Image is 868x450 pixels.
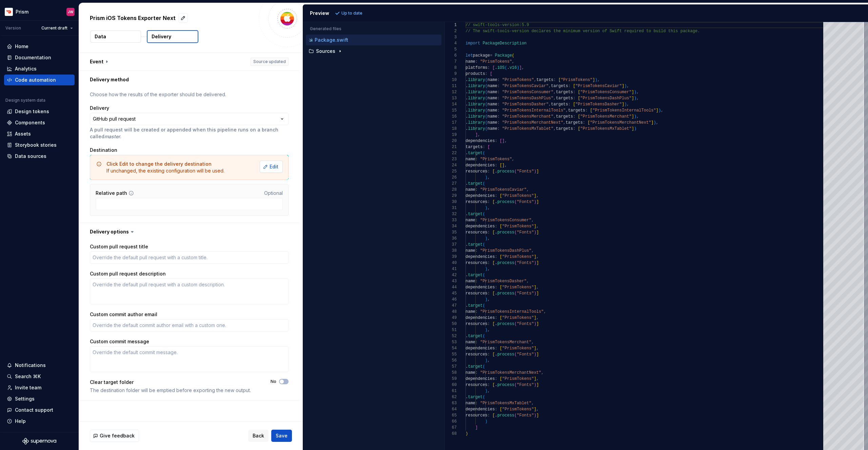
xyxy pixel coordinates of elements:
[15,153,46,160] div: Data sources
[468,114,485,119] span: library
[445,132,457,138] div: 19
[527,187,529,192] span: ,
[315,37,348,43] p: Package.swift
[468,120,485,125] span: library
[4,63,75,74] a: Analytics
[497,108,499,113] span: :
[502,78,534,82] span: "PrismTokens"
[15,384,41,391] div: Invite team
[658,108,660,113] span: )
[590,108,592,113] span: [
[15,77,56,83] div: Code automation
[15,407,53,413] div: Contact support
[653,120,656,125] span: )
[466,157,475,162] span: name
[636,114,639,119] span: ,
[495,65,497,70] span: .
[15,373,41,380] div: Search ⌘K
[597,78,599,82] span: ,
[306,36,441,44] button: Package.swift
[551,84,568,88] span: targets
[90,270,166,277] label: Custom pull request description
[502,108,566,113] span: "PrismTokensInternalTools"
[487,102,497,107] span: name
[512,59,514,64] span: ,
[502,139,505,143] span: ]
[485,102,487,107] span: (
[553,114,556,119] span: ,
[466,187,475,192] span: name
[90,91,289,98] p: Choose how the results of the exporter should be delivered.
[466,126,468,131] span: .
[631,96,634,101] span: ]
[495,53,512,58] span: Package
[485,96,487,101] span: (
[636,90,639,95] span: ,
[485,114,487,119] span: (
[536,169,538,174] span: ]
[147,30,198,43] button: Delivery
[445,138,457,144] div: 20
[466,102,468,107] span: .
[316,48,335,54] p: Sources
[445,114,457,120] div: 16
[487,84,497,88] span: name
[487,90,497,95] span: name
[636,96,639,101] span: ,
[15,142,57,148] div: Storybook stories
[276,432,288,439] span: Save
[90,243,148,250] label: Custom pull request title
[445,193,457,199] div: 29
[445,101,457,107] div: 14
[487,169,490,174] span: :
[480,157,512,162] span: "PrismTokens"
[4,41,75,52] a: Home
[580,96,631,101] span: "PrismTokensDashPlus"
[487,108,497,113] span: name
[95,33,106,40] p: Data
[534,78,536,82] span: ,
[466,53,473,58] span: let
[466,71,485,76] span: products
[90,105,109,111] label: Delivery
[4,117,75,128] a: Components
[15,54,51,61] div: Documentation
[580,126,631,131] span: "PrismTokensMxTablet"
[4,106,75,117] a: Design tokens
[502,90,553,95] span: "PrismTokensConsumer"
[90,30,141,43] button: Data
[627,84,629,88] span: ,
[578,90,580,95] span: [
[4,416,75,427] button: Help
[445,22,457,28] div: 1
[100,432,135,439] span: Give feedback
[634,114,636,119] span: )
[106,161,212,167] span: Click Edit to change the delivery destination
[445,150,457,156] div: 22
[502,163,505,168] span: ]
[485,126,487,131] span: (
[512,53,514,58] span: (
[588,120,590,125] span: [
[466,169,488,174] span: resources
[590,120,651,125] span: "PrismTokensMerchantNext"
[468,126,485,131] span: library
[445,175,457,181] div: 26
[505,163,507,168] span: ,
[495,139,497,143] span: :
[466,151,468,156] span: .
[627,102,629,107] span: ,
[96,190,127,197] label: Relative path
[560,78,592,82] span: "PrismTokens"
[517,65,519,70] span: )
[580,90,631,95] span: "PrismTokensConsumer"
[4,75,75,85] a: Code automation
[497,102,499,107] span: :
[563,120,566,125] span: ,
[466,193,495,198] span: dependencies
[487,175,490,180] span: ,
[485,71,487,76] span: :
[624,102,627,107] span: )
[502,96,553,101] span: "PrismTokensDashPlus"
[4,151,75,162] a: Data sources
